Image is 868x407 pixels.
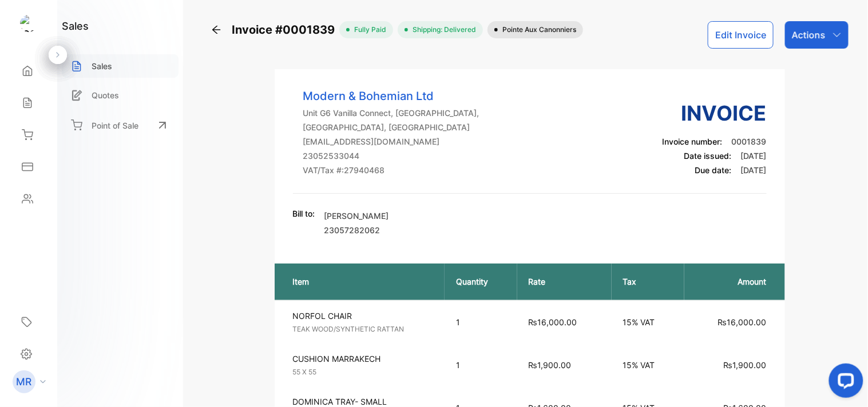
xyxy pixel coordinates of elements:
p: [EMAIL_ADDRESS][DOMAIN_NAME] [303,135,479,147]
p: TEAK WOOD/SYNTHETIC RATTAN [293,324,435,334]
p: 1 [456,316,506,328]
p: 1 [456,359,506,371]
span: 0001839 [732,137,767,146]
img: logo [20,15,37,32]
a: Point of Sale [62,113,179,138]
span: Date issued: [684,151,732,161]
span: Shipping: Delivered [408,25,476,35]
p: 15% VAT [623,359,673,371]
span: ₨1,900.00 [724,360,767,370]
p: 55 X 55 [293,367,435,377]
iframe: LiveChat chat widget [820,359,868,407]
p: Rate [529,276,600,288]
p: 23057282062 [324,224,389,236]
p: Point of Sale [92,119,138,131]
p: 15% VAT [623,316,673,328]
p: [GEOGRAPHIC_DATA], [GEOGRAPHIC_DATA] [303,121,479,133]
span: fully paid [350,25,386,35]
span: Invoice #0001839 [232,21,339,38]
span: Pointe aux Canonniers [498,25,576,35]
p: [PERSON_NAME] [324,210,389,222]
a: Sales [62,54,179,78]
p: VAT/Tax #: 27940468 [303,164,479,176]
p: Amount [696,276,767,288]
span: [DATE] [741,151,767,161]
span: ₨16,000.00 [529,317,577,327]
p: NORFOL CHAIR [293,310,435,322]
p: Item [293,276,433,288]
h1: sales [62,18,89,34]
a: Quotes [62,83,179,107]
span: [DATE] [741,165,767,175]
p: Tax [623,276,673,288]
p: Sales [92,60,112,72]
p: MR [17,374,32,389]
p: Bill to: [293,208,315,220]
span: ₨16,000.00 [718,317,767,327]
p: CUSHION MARRAKECH [293,353,435,365]
p: Quotes [92,89,119,101]
button: Edit Invoice [708,21,774,49]
span: Due date: [695,165,732,175]
p: Modern & Bohemian Ltd [303,87,479,105]
p: Unit G6 Vanilla Connect, [GEOGRAPHIC_DATA], [303,107,479,119]
h3: Invoice [663,98,767,129]
p: 23052533044 [303,150,479,162]
p: Actions [792,28,826,42]
span: Invoice number: [663,137,723,146]
p: Quantity [456,276,506,288]
span: ₨1,900.00 [529,360,572,370]
button: Actions [785,21,849,49]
